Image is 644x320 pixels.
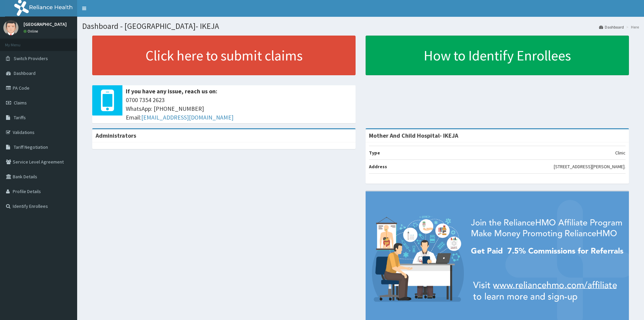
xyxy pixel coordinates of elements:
[141,113,233,121] a: [EMAIL_ADDRESS][DOMAIN_NAME]
[366,36,629,75] a: How to Identify Enrollees
[82,22,639,31] h1: Dashboard - [GEOGRAPHIC_DATA]- IKEJA
[126,87,217,95] b: If you have any issue, reach us on:
[23,29,40,34] a: Online
[23,22,67,27] p: [GEOGRAPHIC_DATA]
[369,132,458,139] strong: Mother And Child Hospital- IKEJA
[599,24,624,30] a: Dashboard
[14,55,48,61] span: Switch Providers
[625,24,639,30] li: Here
[14,100,27,106] span: Claims
[369,150,380,156] b: Type
[369,164,387,170] b: Address
[14,70,36,76] span: Dashboard
[554,163,626,170] p: [STREET_ADDRESS][PERSON_NAME].
[3,20,18,35] img: User Image
[14,115,26,121] span: Tariffs
[615,149,626,156] p: Clinic
[14,144,48,150] span: Tariff Negotiation
[92,36,356,75] a: Click here to submit claims
[126,96,352,122] span: 0700 7354 2623 WhatsApp: [PHONE_NUMBER] Email:
[96,132,136,139] b: Administrators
